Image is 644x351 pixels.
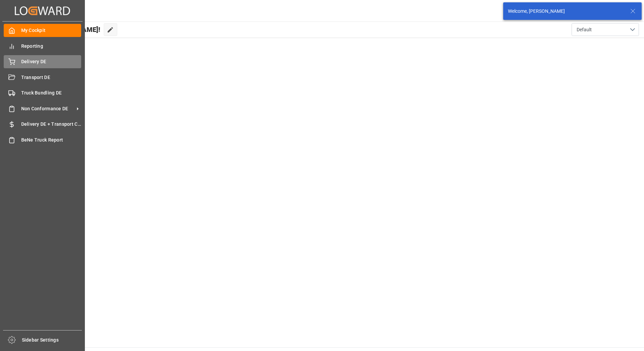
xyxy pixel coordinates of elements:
span: My Cockpit [21,27,82,34]
span: Delivery DE + Transport Cost [21,121,82,128]
a: Truck Bundling DE [4,86,81,100]
a: My Cockpit [4,24,81,37]
button: open menu [572,23,639,36]
span: Sidebar Settings [22,337,82,344]
div: Welcome, [PERSON_NAME] [508,8,624,15]
a: Reporting [4,39,81,52]
span: Reporting [21,43,82,50]
span: BeNe Truck Report [21,136,82,144]
a: Delivery DE [4,55,81,68]
span: Delivery DE [21,58,82,65]
span: Transport DE [21,74,82,81]
a: Delivery DE + Transport Cost [4,118,81,131]
span: Hello [PERSON_NAME]! [28,23,100,36]
a: BeNe Truck Report [4,133,81,146]
span: Truck Bundling DE [21,89,82,96]
span: Non Conformance DE [21,105,74,112]
span: Default [577,26,592,33]
a: Transport DE [4,71,81,84]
